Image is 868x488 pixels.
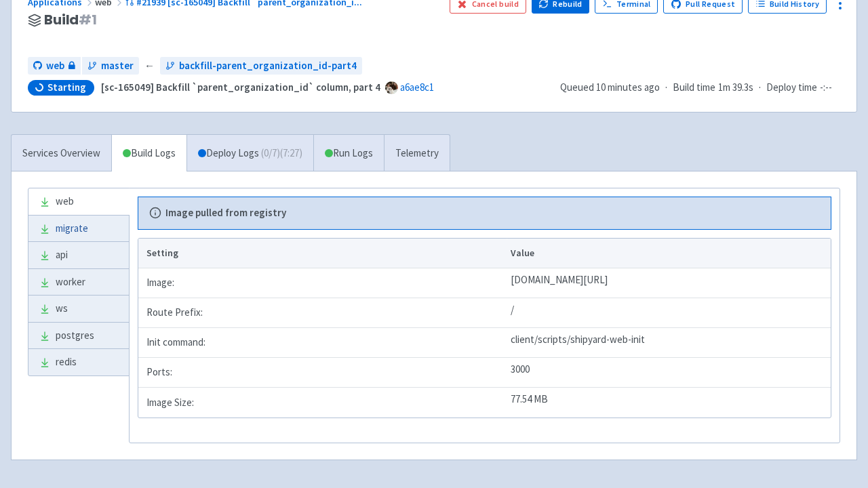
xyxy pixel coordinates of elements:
span: ( 0 / 7 ) (7:27) [261,146,302,161]
a: web [28,57,81,75]
span: ← [144,58,155,74]
a: migrate [28,216,129,242]
a: ws [28,296,129,322]
a: api [28,242,129,268]
td: Image Size: [138,388,507,418]
span: Build [44,12,97,28]
b: Image pulled from registry [165,205,286,221]
td: / [507,298,831,328]
a: Services Overview [12,135,111,172]
td: Image: [138,268,507,298]
span: Deploy time [766,80,817,96]
div: · · [560,80,840,96]
span: Build time [673,80,715,96]
a: Telemetry [384,135,450,172]
a: Run Logs [313,135,384,172]
a: Build Logs [112,135,186,172]
td: Route Prefix: [138,298,507,328]
td: Init command: [138,328,507,358]
span: Queued [560,81,660,94]
span: Starting [47,81,86,94]
strong: [sc-165049] Backfill `parent_organization_id` column, part 4 [101,81,380,94]
a: backfill-parent_organization_id-part4 [160,57,362,75]
td: client/scripts/shipyard-web-init [507,328,831,358]
span: master [101,58,134,74]
span: 1m 39.3s [718,80,753,96]
span: web [46,58,64,74]
td: 77.54 MB [507,388,831,418]
a: postgres [28,323,129,349]
time: 10 minutes ago [596,81,660,94]
td: [DOMAIN_NAME][URL] [507,268,831,298]
td: 3000 [507,358,831,388]
td: Ports: [138,358,507,388]
span: backfill-parent_organization_id-part4 [179,58,357,74]
a: Deploy Logs (0/7)(7:27) [186,135,313,172]
a: a6ae8c1 [400,81,434,94]
a: worker [28,269,129,296]
a: web [28,188,129,215]
a: master [82,57,139,75]
th: Setting [138,239,507,268]
span: -:-- [820,80,832,96]
th: Value [507,239,831,268]
a: redis [28,349,129,375]
span: # 1 [79,10,97,29]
